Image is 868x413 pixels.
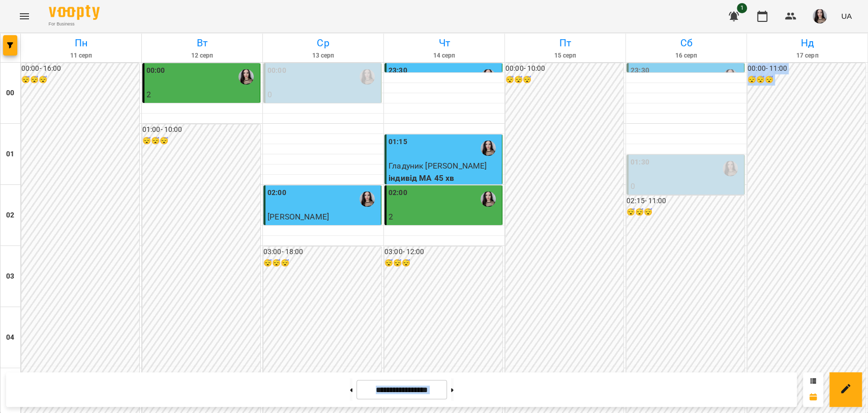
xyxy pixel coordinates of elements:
h6: 17 серп [749,51,866,61]
h6: 😴😴😴 [21,74,139,86]
h6: 😴😴😴 [142,135,260,147]
img: Габорак Галина [238,69,254,85]
h6: 13 серп [264,51,382,61]
img: Габорак Галина [481,141,496,156]
h6: 12 серп [143,51,261,61]
label: 01:15 [388,136,407,148]
h6: 😴😴😴 [626,207,744,218]
h6: 😴😴😴 [505,74,623,86]
img: Габорак Галина [723,69,738,85]
h6: Пн [22,35,140,51]
p: індивід шч 45 хв [267,223,379,235]
h6: 02:15 - 11:00 [626,196,744,207]
p: 2 [388,211,500,223]
img: Габорак Галина [723,161,738,176]
p: 0 [267,89,379,101]
label: 02:00 [388,187,407,199]
img: 23d2127efeede578f11da5c146792859.jpg [813,9,827,23]
h6: 00:00 - 10:00 [505,63,623,74]
h6: 03:00 - 12:00 [384,246,502,258]
h6: 04 [6,332,14,343]
span: Гладуник [PERSON_NAME] [388,161,487,171]
p: 0 [631,180,742,192]
p: парне шч 45 хв ([PERSON_NAME]) [146,101,258,125]
button: UA [837,7,856,25]
h6: 11 серп [22,51,140,61]
label: 23:30 [631,65,649,76]
p: парне шч 45 хв ([PERSON_NAME]) [388,223,500,247]
label: 01:30 [631,157,649,168]
span: UA [841,11,852,21]
img: Габорак Галина [481,191,496,207]
h6: 00 [6,88,14,99]
h6: Ср [264,35,382,51]
p: індивід МА 45 хв [388,172,500,184]
h6: 😴😴😴 [263,258,381,269]
span: For Business [49,21,100,27]
h6: 00:00 - 11:00 [747,63,865,74]
img: Voopty Logo [49,5,100,20]
h6: Нд [749,35,866,51]
img: Габорак Галина [360,191,375,207]
h6: 03 [6,271,14,282]
h6: Вт [143,35,261,51]
h6: 16 серп [627,51,745,61]
h6: 14 серп [385,51,503,61]
h6: 03:00 - 18:00 [263,246,381,258]
p: 2 [146,89,258,101]
label: 00:00 [146,65,165,76]
button: Menu [12,4,37,29]
h6: Пт [506,35,624,51]
h6: 01:00 - 10:00 [142,124,260,135]
h6: 15 серп [506,51,624,61]
img: Габорак Галина [360,69,375,85]
label: 23:30 [388,65,407,76]
h6: 00:00 - 16:00 [21,63,139,74]
h6: 01 [6,149,14,160]
h6: Сб [627,35,745,51]
label: 00:00 [267,65,286,76]
h6: Чт [385,35,503,51]
p: індивід шч 45 хв ([PERSON_NAME]) [631,192,742,216]
h6: 02 [6,210,14,221]
p: індивід матем 45 хв ([PERSON_NAME]) [267,101,379,125]
label: 02:00 [267,187,286,199]
h6: 😴😴😴 [747,74,865,86]
span: 1 [737,3,747,13]
h6: 😴😴😴 [384,258,502,269]
span: [PERSON_NAME] [267,212,329,222]
img: Габорак Галина [481,69,496,85]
